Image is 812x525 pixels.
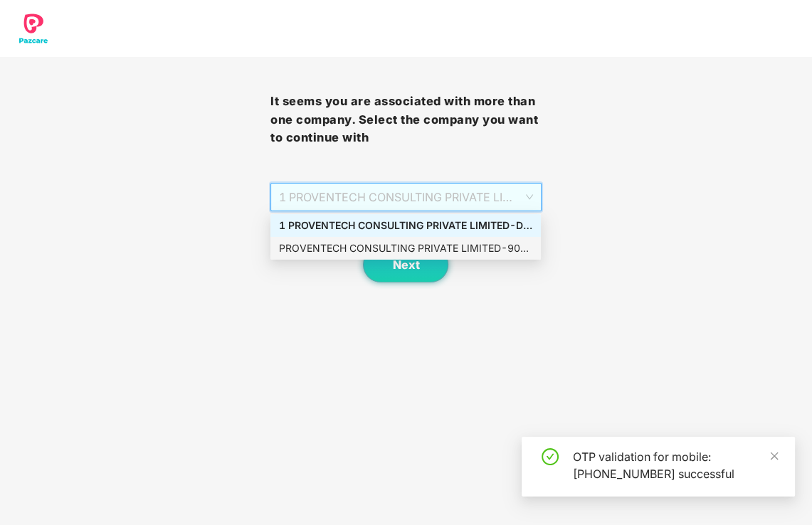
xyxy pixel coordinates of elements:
[279,184,532,211] span: 1 PROVENTECH CONSULTING PRIVATE LIMITED - Dummy001 - ADMIN
[542,448,559,465] span: check-circle
[279,218,532,233] div: 1 PROVENTECH CONSULTING PRIVATE LIMITED - Dummy001 - ADMIN
[573,448,778,482] div: OTP validation for mobile: [PHONE_NUMBER] successful
[270,92,541,147] h3: It seems you are associated with more than one company. Select the company you want to continue with
[392,258,419,272] span: Next
[363,247,448,282] button: Next
[279,240,532,256] div: PROVENTECH CONSULTING PRIVATE LIMITED - 901066 - ADMIN
[769,451,779,461] span: close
